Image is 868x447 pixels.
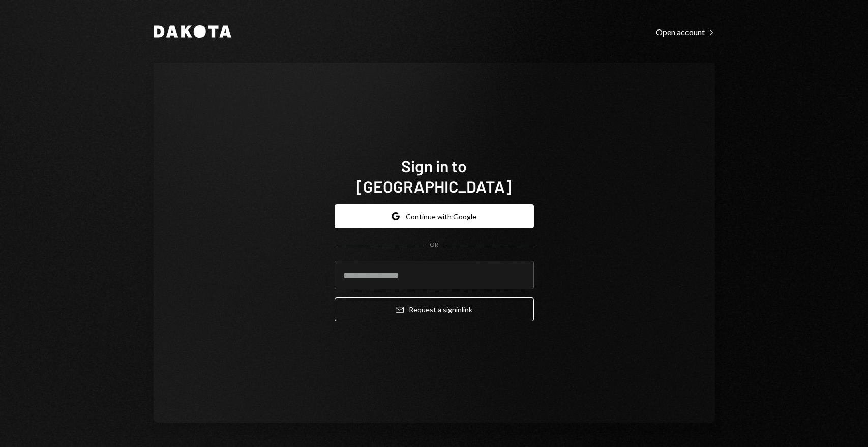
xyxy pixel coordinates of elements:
a: Open account [656,26,715,37]
div: Open account [656,27,715,37]
button: Continue with Google [335,204,534,228]
button: Request a signinlink [335,297,534,321]
h1: Sign in to [GEOGRAPHIC_DATA] [335,156,534,196]
div: OR [430,241,438,249]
